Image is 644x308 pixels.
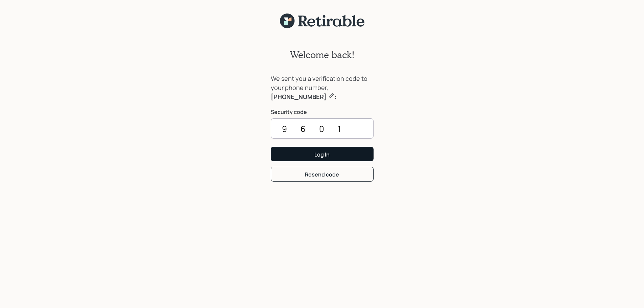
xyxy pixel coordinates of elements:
[314,151,330,158] div: Log In
[271,118,374,139] input: ••••
[271,93,327,101] b: [PHONE_NUMBER]
[305,171,339,178] div: Resend code
[271,167,374,181] button: Resend code
[271,147,374,161] button: Log In
[271,74,374,101] div: We sent you a verification code to your phone number, :
[271,108,374,116] label: Security code
[290,49,355,61] h2: Welcome back!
